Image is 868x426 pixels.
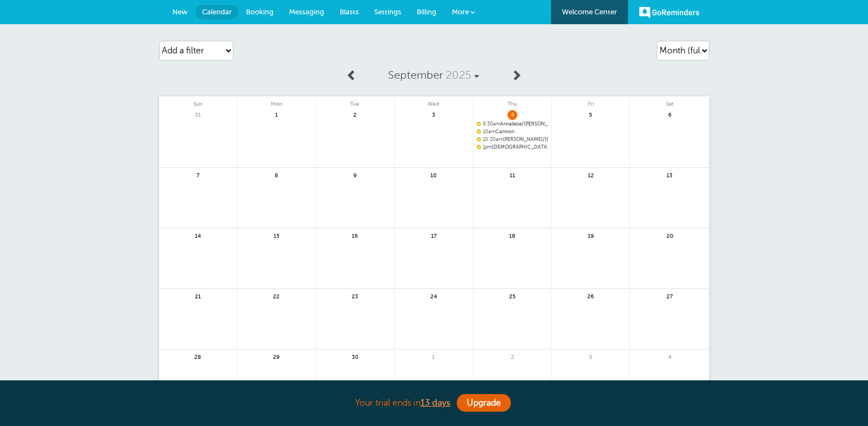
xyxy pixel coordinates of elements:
span: 21 [193,292,203,300]
span: 2025 [446,69,471,81]
span: Confirmed. Changing the appointment date will unconfirm the appointment. [477,121,480,125]
span: 19 [586,231,596,239]
span: Sat [630,96,709,107]
span: Sun [159,96,237,107]
span: 4 [665,352,675,361]
span: September [388,69,443,81]
span: Tue [316,96,394,107]
span: Fri [552,96,630,107]
span: 2 [507,352,517,361]
a: 1pm[DEMOGRAPHIC_DATA]/Heaven/Axle/Gage [477,144,548,150]
span: 18 [507,231,517,239]
span: Settings [374,8,401,16]
span: New [172,8,188,16]
span: 15 [271,231,281,239]
span: 23 [350,292,360,300]
span: Confirmed. Changing the appointment date will unconfirm the appointment. [477,129,480,133]
a: September 2025 [363,63,505,88]
span: Thu [473,96,552,107]
span: 17 [429,231,439,239]
span: 1 [429,352,439,361]
a: Calendar [195,5,238,19]
span: 10am [483,129,495,134]
span: 31 [193,110,203,118]
span: 9 [350,171,360,179]
div: Your trial ends in . [159,391,709,415]
a: 10amCamron [477,129,548,135]
span: Booking [246,8,274,16]
span: Calendar [202,8,232,16]
span: 7 [193,171,203,179]
a: 8:30amAnnaliese/[PERSON_NAME]/[PERSON_NAME] [477,121,548,127]
span: 20 [665,231,675,239]
span: 27 [665,292,675,300]
span: More [452,8,469,16]
span: Wed [395,96,473,107]
span: 22 [271,292,281,300]
span: 8:30am [483,121,500,127]
span: 28 [193,352,203,361]
span: 16 [350,231,360,239]
span: Confirmed. Changing the appointment date will unconfirm the appointment. [477,144,480,149]
span: 1pm [483,144,492,150]
span: Billing [417,8,436,16]
span: 2 [350,110,360,118]
span: Mon [237,96,315,107]
span: 30 [350,352,360,361]
span: 3 [586,352,596,361]
span: 29 [271,352,281,361]
span: 4 [507,110,517,118]
span: Blasts [340,8,359,16]
span: 25 [507,292,517,300]
span: 1 [271,110,281,118]
span: 24 [429,292,439,300]
a: 13 days [421,398,450,408]
span: Leelynn/Rhiannon/Carter [477,136,548,143]
a: 10:30am[PERSON_NAME]/[PERSON_NAME]/[PERSON_NAME] [477,136,548,143]
span: 3 [429,110,439,118]
span: Confirmed. Changing the appointment date will unconfirm the appointment. [477,136,480,141]
span: 26 [586,292,596,300]
span: 12 [586,171,596,179]
span: 5 [586,110,596,118]
span: 8 [271,171,281,179]
span: 10 [429,171,439,179]
span: Arian/Heaven/Axle/Gage [477,144,548,150]
a: Upgrade [457,394,511,412]
span: Annaliese/Adelynn/Isaac [477,121,548,127]
span: 14 [193,231,203,239]
span: 6 [665,110,675,118]
iframe: Resource center [824,382,857,415]
span: 13 [665,171,675,179]
span: Camron [477,129,548,135]
span: Messaging [289,8,324,16]
span: 10:30am [483,136,503,142]
span: 11 [507,171,517,179]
